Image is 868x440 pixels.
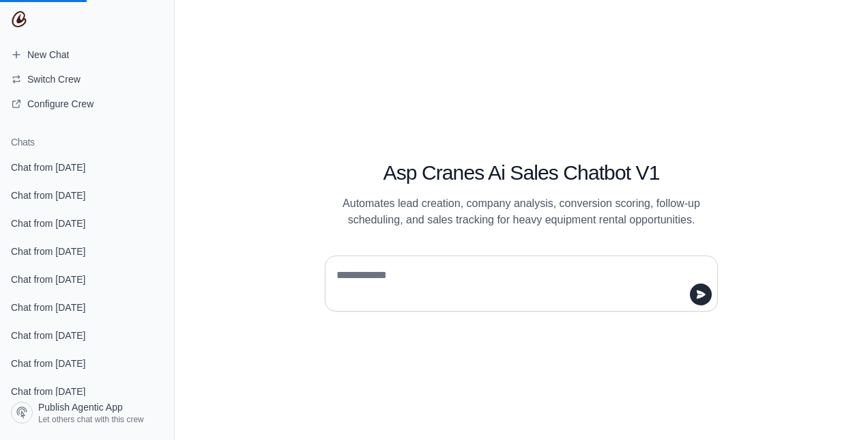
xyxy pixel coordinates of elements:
[11,385,85,398] span: Chat from [DATE]
[11,301,85,314] span: Chat from [DATE]
[11,273,85,286] span: Chat from [DATE]
[5,154,169,180] a: Chat from [DATE]
[27,72,81,86] span: Switch Crew
[38,414,144,425] span: Let others chat with this crew
[5,322,169,348] a: Chat from [DATE]
[5,266,169,292] a: Chat from [DATE]
[11,217,85,230] span: Chat from [DATE]
[11,357,85,370] span: Chat from [DATE]
[27,48,69,61] span: New Chat
[5,44,169,66] a: New Chat
[11,245,85,258] span: Chat from [DATE]
[5,350,169,376] a: Chat from [DATE]
[11,161,85,174] span: Chat from [DATE]
[11,11,27,27] img: CrewAI Logo
[325,161,718,185] h1: Asp Cranes Ai Sales Chatbot V1
[5,294,169,320] a: Chat from [DATE]
[5,182,169,208] a: Chat from [DATE]
[800,374,868,440] iframe: Chat Widget
[38,400,123,414] span: Publish Agentic App
[325,195,718,228] p: Automates lead creation, company analysis, conversion scoring, follow-up scheduling, and sales tr...
[5,210,169,236] a: Chat from [DATE]
[11,329,85,342] span: Chat from [DATE]
[11,189,85,202] span: Chat from [DATE]
[5,379,169,404] a: Chat from [DATE]
[5,238,169,264] a: Chat from [DATE]
[5,68,169,90] button: Switch Crew
[5,396,169,429] a: Publish Agentic App Let others chat with this crew
[27,97,93,111] span: Configure Crew
[5,93,169,115] a: Configure Crew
